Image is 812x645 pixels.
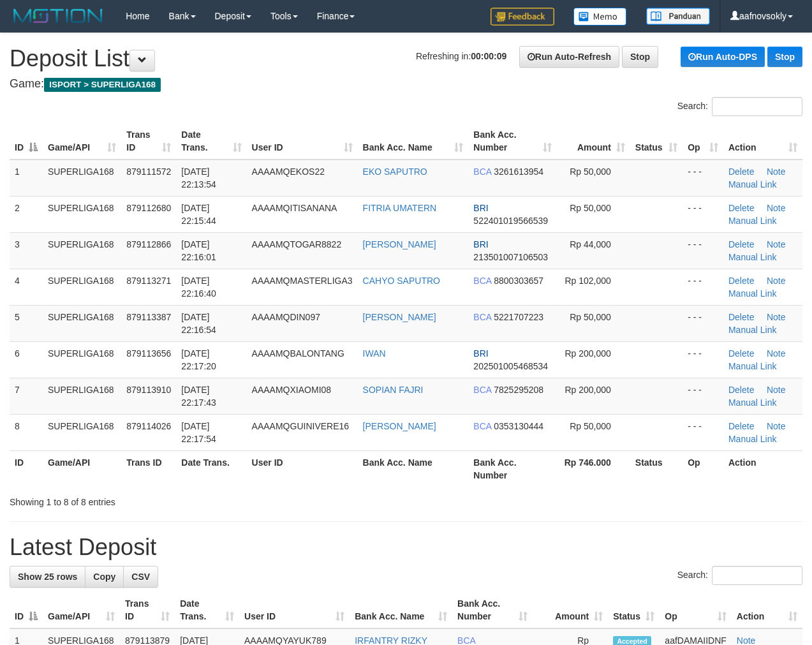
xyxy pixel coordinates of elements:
[10,491,328,508] div: Showing 1 to 8 of 8 entries
[712,566,802,585] input: Search:
[43,305,121,341] td: SUPERLIGA168
[252,312,320,322] span: AAAAMQDIN097
[557,450,630,487] th: Rp 746.000
[252,276,353,286] span: AAAAMQMASTERLIGA3
[10,78,802,91] h4: Game:
[252,239,342,249] span: AAAAMQTOGAR8822
[10,123,43,159] th: ID: activate to sort column descending
[85,566,124,588] a: Copy
[468,123,557,159] th: Bank Acc. Number: activate to sort column ascending
[728,312,754,322] a: Delete
[239,592,350,628] th: User ID: activate to sort column ascending
[570,239,611,249] span: Rp 44,000
[491,8,554,26] img: Feedback.jpg
[728,216,777,226] a: Manual Link
[683,414,723,450] td: - - -
[126,276,171,286] span: 879113271
[126,203,171,213] span: 879112680
[519,46,619,68] a: Run Auto-Refresh
[10,341,43,378] td: 6
[767,239,786,249] a: Note
[452,592,533,628] th: Bank Acc. Number: activate to sort column ascending
[10,305,43,341] td: 5
[43,123,121,159] th: Game/API: activate to sort column ascending
[43,414,121,450] td: SUPERLIGA168
[723,123,802,159] th: Action: activate to sort column ascending
[252,348,344,359] span: AAAAMQBALONTANG
[494,312,543,322] span: Copy 5221707223 to clipboard
[121,123,176,159] th: Trans ID: activate to sort column ascending
[181,276,216,299] span: [DATE] 22:16:40
[358,123,469,159] th: Bank Acc. Name: activate to sort column ascending
[728,397,777,408] a: Manual Link
[565,348,610,359] span: Rp 200,000
[363,312,436,322] a: [PERSON_NAME]
[728,179,777,189] a: Manual Link
[473,203,488,213] span: BRI
[767,167,786,177] a: Note
[363,276,440,286] a: CAHYO SAPUTRO
[18,572,77,582] span: Show 25 rows
[176,123,246,159] th: Date Trans.: activate to sort column ascending
[473,216,548,226] span: Copy 522401019566539 to clipboard
[712,97,802,116] input: Search:
[10,566,85,588] a: Show 25 rows
[767,385,786,395] a: Note
[126,239,171,249] span: 879112866
[677,97,802,116] label: Search:
[126,421,171,431] span: 879114026
[683,196,723,232] td: - - -
[728,361,777,371] a: Manual Link
[728,325,777,335] a: Manual Link
[728,252,777,262] a: Manual Link
[767,348,786,359] a: Note
[494,276,543,286] span: Copy 8800303657 to clipboard
[252,421,350,431] span: AAAAMQGUINIVERE16
[358,450,469,487] th: Bank Acc. Name
[473,239,488,249] span: BRI
[728,385,754,395] a: Delete
[247,123,358,159] th: User ID: activate to sort column ascending
[44,78,161,92] span: ISPORT > SUPERLIGA168
[473,167,491,177] span: BCA
[10,450,43,487] th: ID
[683,232,723,269] td: - - -
[126,385,171,395] span: 879113910
[363,421,436,431] a: [PERSON_NAME]
[126,312,171,322] span: 879113387
[252,167,325,177] span: AAAAMQEKOS22
[471,51,506,61] strong: 00:00:09
[181,203,216,226] span: [DATE] 22:15:44
[557,123,630,159] th: Amount: activate to sort column ascending
[131,572,150,582] span: CSV
[473,276,491,286] span: BCA
[573,8,627,26] img: Button%20Memo.svg
[533,592,609,628] th: Amount: activate to sort column ascending
[10,269,43,305] td: 4
[473,361,548,371] span: Copy 202501005468534 to clipboard
[363,167,427,177] a: EKO SAPUTRO
[181,348,216,371] span: [DATE] 22:17:20
[350,592,452,628] th: Bank Acc. Name: activate to sort column ascending
[10,196,43,232] td: 2
[728,167,754,177] a: Delete
[630,450,683,487] th: Status
[181,312,216,335] span: [DATE] 22:16:54
[728,288,777,299] a: Manual Link
[630,123,683,159] th: Status: activate to sort column ascending
[473,348,488,359] span: BRI
[363,203,437,213] a: FITRIA UMATERN
[121,450,176,487] th: Trans ID
[181,167,216,189] span: [DATE] 22:13:54
[683,305,723,341] td: - - -
[570,203,611,213] span: Rp 50,000
[728,276,754,286] a: Delete
[681,47,765,67] a: Run Auto-DPS
[473,252,548,262] span: Copy 213501007106503 to clipboard
[570,312,611,322] span: Rp 50,000
[10,159,43,196] td: 1
[93,572,115,582] span: Copy
[767,312,786,322] a: Note
[570,167,611,177] span: Rp 50,000
[10,232,43,269] td: 3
